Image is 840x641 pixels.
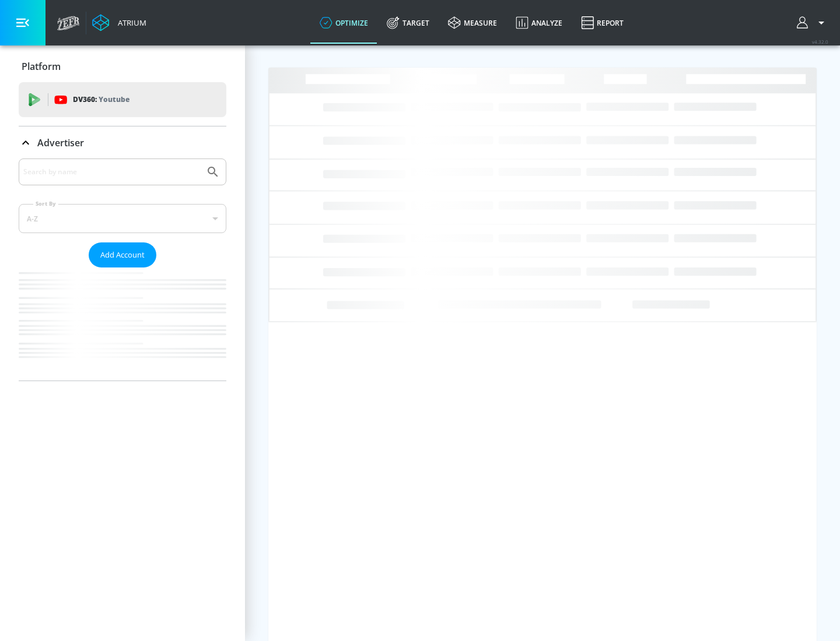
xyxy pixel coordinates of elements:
p: DV360: [73,93,129,106]
label: Sort By [33,200,58,207]
input: Search by name [23,164,200,179]
div: Advertiser [19,159,226,381]
a: Report [572,2,633,44]
span: v 4.32.0 [812,38,828,45]
div: A-Z [19,204,226,233]
div: Advertiser [19,126,226,159]
p: Youtube [99,93,129,105]
div: Platform [19,50,226,83]
div: DV360: Youtube [19,82,226,117]
div: Atrium [113,17,146,28]
span: Add Account [100,248,145,262]
button: Add Account [89,242,156,267]
a: optimize [310,2,377,44]
p: Platform [22,60,61,73]
p: Advertiser [37,136,84,149]
a: Atrium [92,14,146,31]
nav: list of Advertiser [19,267,226,381]
a: Target [377,2,439,44]
a: Analyze [506,2,572,44]
a: measure [439,2,506,44]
